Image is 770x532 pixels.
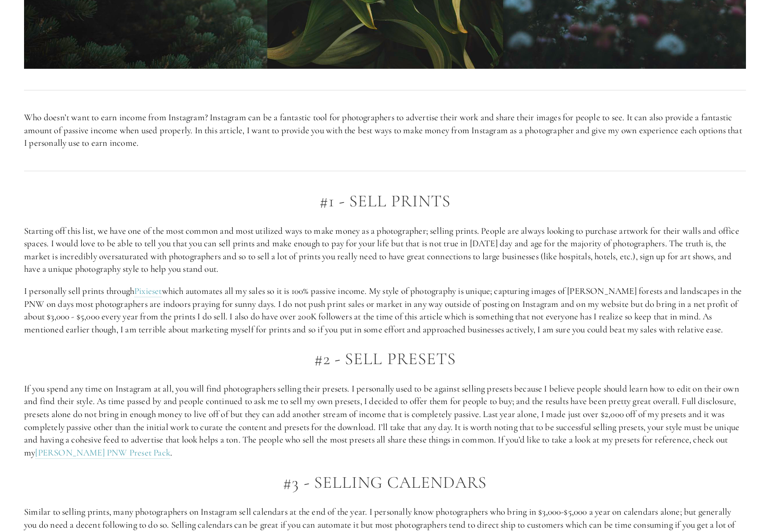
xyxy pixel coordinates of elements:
[24,192,746,211] h2: #1 - Sell Prints
[24,111,746,150] p: Who doesn’t want to earn income from Instagram? Instagram can be a fantastic tool for photographe...
[24,473,746,492] h2: #3 - Selling Calendars
[24,225,746,276] p: Starting off this list, we have one of the most common and most utilized ways to make money as a ...
[24,285,746,336] p: I personally sell prints through which automates all my sales so it is 100% passive income. My st...
[35,447,170,459] a: [PERSON_NAME] PNW Preset Pack
[134,285,162,297] a: Pixieset
[24,350,746,368] h2: #2 - Sell Presets
[24,382,746,459] p: If you spend any time on Instagram at all, you will find photographers selling their presets. I p...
